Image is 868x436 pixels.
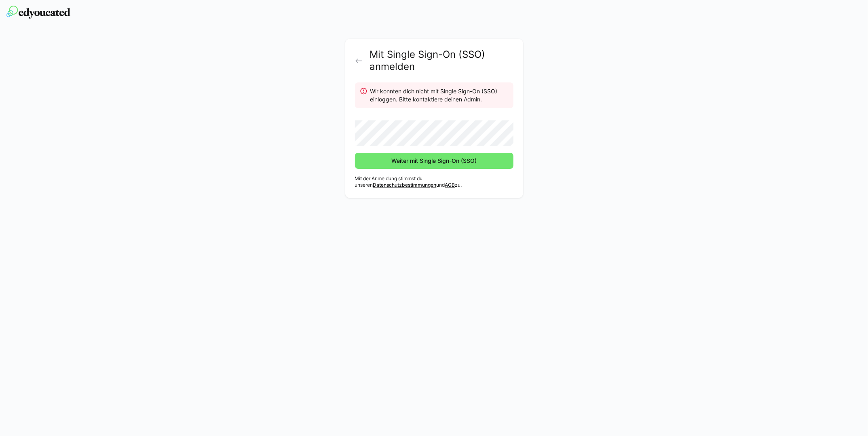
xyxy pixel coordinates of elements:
[390,157,478,165] span: Weiter mit Single Sign-On (SSO)
[355,175,513,188] p: Mit der Anmeldung stimmst du unseren und zu.
[6,6,70,19] img: edyoucated
[373,182,437,188] a: Datenschutzbestimmungen
[355,153,513,169] button: Weiter mit Single Sign-On (SSO)
[370,48,513,73] h2: Mit Single Sign-On (SSO) anmelden
[370,87,507,103] div: Wir konnten dich nicht mit Single Sign-On (SSO) einloggen. Bitte kontaktiere deinen Admin.
[445,182,455,188] a: AGB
